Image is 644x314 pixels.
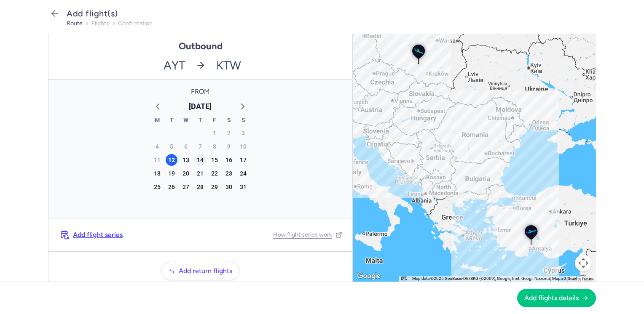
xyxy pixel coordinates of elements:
[209,141,220,152] div: Friday, Aug 8, 2025
[91,20,109,27] button: flights
[222,115,236,126] div: S
[179,115,193,126] div: W
[180,154,192,166] div: Wednesday, Aug 13, 2025
[237,181,249,193] div: Sunday, Aug 31, 2025
[401,276,407,282] button: Keyboard shortcuts
[180,168,192,179] div: Wednesday, Aug 20, 2025
[209,154,220,166] div: Friday, Aug 15, 2025
[209,127,220,139] div: Friday, Aug 1, 2025
[223,181,235,193] div: Saturday, Aug 30, 2025
[223,141,235,152] div: Saturday, Aug 9, 2025
[166,181,177,193] div: Tuesday, Aug 26, 2025
[73,231,123,239] span: Add flight series
[223,168,235,179] div: Saturday, Aug 23, 2025
[59,229,124,241] button: Add flight series
[194,168,206,179] div: Thursday, Aug 21, 2025
[148,88,253,96] span: From
[582,276,593,281] a: Terms
[151,168,163,179] div: Monday, Aug 18, 2025
[161,262,239,280] button: Add return flights
[412,276,577,281] span: Map data ©2025 GeoBasis-DE/BKG (©2009), Google, Inst. Geogr. Nacional, Mapa GISrael
[67,8,118,19] span: Add flight(s)
[151,141,163,152] div: Monday, Aug 4, 2025
[193,115,207,126] div: T
[237,168,249,179] div: Sunday, Aug 24, 2025
[166,141,177,152] div: Tuesday, Aug 5, 2025
[355,271,383,282] img: Google
[209,168,220,179] div: Friday, Aug 22, 2025
[67,20,83,27] button: route
[180,141,192,152] div: Wednesday, Aug 6, 2025
[194,154,206,166] div: Thursday, Aug 14, 2025
[209,181,220,193] div: Friday, Aug 29, 2025
[179,267,232,275] span: Add return flights
[236,115,250,126] div: S
[223,127,235,139] div: Saturday, Aug 2, 2025
[179,41,223,51] h1: Outbound
[207,115,222,126] div: F
[48,51,190,79] span: AYT
[223,154,235,166] div: Saturday, Aug 16, 2025
[180,181,192,193] div: Wednesday, Aug 27, 2025
[237,127,249,139] div: Sunday, Aug 3, 2025
[355,273,383,279] a: Open this area in Google Maps (opens a new window)
[150,115,164,126] div: M
[151,154,163,166] div: Monday, Aug 11, 2025
[211,51,353,79] span: KTW
[166,154,177,166] div: Tuesday, Aug 12, 2025
[524,294,579,302] span: Add flights details
[575,255,592,271] button: Map camera controls
[118,20,153,27] button: confirmation
[517,289,596,307] button: Add flights details
[237,141,249,152] div: Sunday, Aug 10, 2025
[164,115,179,126] div: T
[166,168,177,179] div: Tuesday, Aug 19, 2025
[185,100,215,113] button: [DATE]
[151,181,163,193] div: Monday, Aug 25, 2025
[273,232,342,238] a: How flight series work
[189,100,212,113] span: [DATE]
[237,154,249,166] div: Sunday, Aug 17, 2025
[194,141,206,152] div: Thursday, Aug 7, 2025
[194,181,206,193] div: Thursday, Aug 28, 2025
